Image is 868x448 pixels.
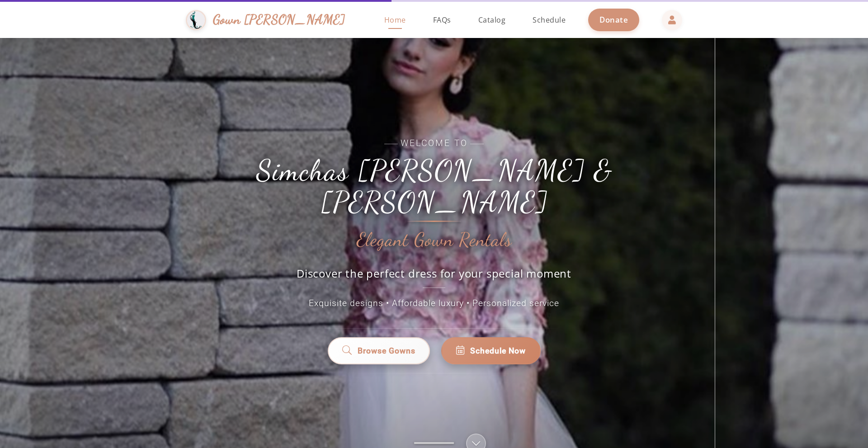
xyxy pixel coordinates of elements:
[469,2,515,38] a: Catalog
[186,8,354,33] a: Gown [PERSON_NAME]
[231,155,637,218] h1: Simchas [PERSON_NAME] & [PERSON_NAME]
[433,15,451,25] span: FAQs
[470,345,526,357] span: Schedule Now
[358,345,415,357] span: Browse Gowns
[231,137,637,150] span: Welcome to
[357,230,512,250] h2: Elegant Gown Rentals
[478,15,506,25] span: Catalog
[599,14,628,25] span: Donate
[384,15,406,25] span: Home
[424,2,460,38] a: FAQs
[231,297,637,310] p: Exquisite designs • Affordable luxury • Personalized service
[287,266,581,288] p: Discover the perfect dress for your special moment
[588,9,639,31] a: Donate
[375,2,415,38] a: Home
[533,15,566,25] span: Schedule
[524,2,575,38] a: Schedule
[186,10,206,30] img: Gown Gmach Logo
[213,10,345,29] span: Gown [PERSON_NAME]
